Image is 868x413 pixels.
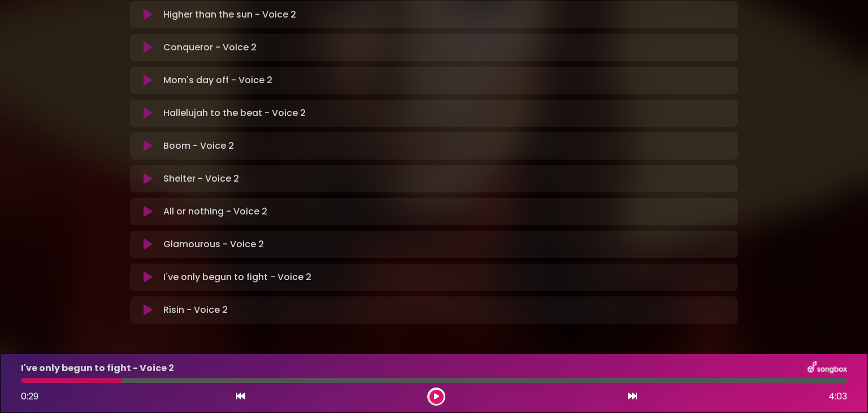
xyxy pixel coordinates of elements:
p: Conqueror - Voice 2 [163,41,257,54]
img: songbox-logo-white.png [808,361,847,376]
p: I've only begun to fight - Voice 2 [163,270,311,284]
p: All or nothing - Voice 2 [163,205,267,218]
p: Hallelujah to the beat - Voice 2 [163,106,306,120]
p: Risin - Voice 2 [163,303,228,317]
p: Glamourous - Voice 2 [163,238,264,251]
p: Shelter - Voice 2 [163,172,239,186]
p: I've only begun to fight - Voice 2 [21,362,174,375]
p: Mom's day off - Voice 2 [163,74,272,87]
p: Boom - Voice 2 [163,139,234,153]
p: Higher than the sun - Voice 2 [163,8,296,21]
